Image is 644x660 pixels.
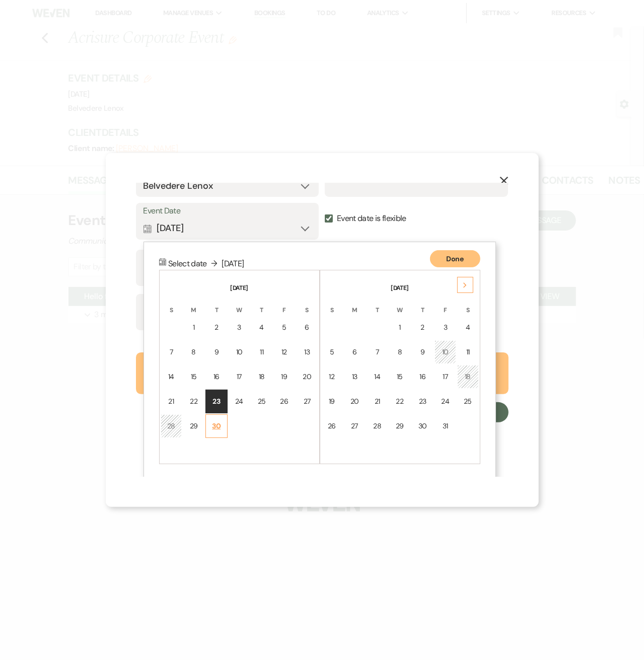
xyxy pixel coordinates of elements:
div: 7 [373,347,382,357]
div: 31 [441,421,450,431]
th: S [296,294,318,315]
div: 10 [441,347,450,357]
div: 30 [418,421,427,431]
div: 3 [235,322,244,333]
div: 21 [167,396,176,407]
th: [DATE] [161,271,318,292]
th: S [161,294,182,315]
th: M [343,294,366,315]
div: 11 [464,347,472,357]
span: ↓ [208,260,221,267]
div: 11 [257,347,266,357]
div: 29 [189,421,198,431]
div: 27 [303,396,312,407]
div: 3 [441,322,450,333]
div: 24 [235,396,244,407]
div: 10 [235,347,244,357]
div: 28 [167,421,176,431]
th: F [273,294,295,315]
th: T [205,294,228,315]
div: 12 [328,372,336,382]
div: 19 [280,372,289,382]
div: 16 [212,372,221,382]
div: 17 [235,372,244,382]
div: 7 [167,347,176,357]
div: 22 [396,396,404,407]
div: 20 [350,396,359,407]
div: 24 [441,396,450,407]
div: 19 [328,396,336,407]
div: 5 [280,322,289,333]
div: 15 [189,372,198,382]
span: [DATE] [222,258,244,269]
label: Event Date [144,204,312,218]
div: 25 [257,396,266,407]
div: 6 [350,347,359,357]
div: 27 [350,421,359,431]
th: W [389,294,411,315]
div: 9 [418,347,427,357]
div: 23 [418,396,427,407]
th: S [457,294,479,315]
div: 8 [396,347,404,357]
div: 28 [373,421,382,431]
div: 17 [441,372,450,382]
div: 21 [373,396,382,407]
button: Done [430,250,480,267]
label: Event date is flexible [325,203,508,235]
div: 18 [464,372,472,382]
div: 6 [303,322,312,333]
div: 29 [396,421,404,431]
div: 13 [303,347,312,357]
div: 2 [212,322,221,333]
button: [DATE] [144,218,312,239]
div: 23 [212,396,221,407]
div: 22 [189,396,198,407]
div: 2 [418,322,427,333]
div: 5 [328,347,336,357]
div: 8 [189,347,198,357]
div: 13 [350,372,359,382]
div: 18 [257,372,266,382]
div: 1 [189,322,198,333]
th: T [411,294,434,315]
div: 14 [373,372,382,382]
div: 30 [212,421,221,431]
th: S [321,294,343,315]
th: T [251,294,272,315]
th: M [183,294,204,315]
th: W [229,294,250,315]
div: 16 [418,372,427,382]
input: Event date is flexible [325,214,333,223]
div: 4 [464,322,472,333]
div: 25 [464,396,472,407]
div: 1 [396,322,404,333]
span: Select date [168,258,222,269]
div: 15 [396,372,404,382]
div: 20 [303,372,312,382]
div: 26 [280,396,289,407]
div: 9 [212,347,221,357]
div: 14 [167,372,176,382]
th: F [435,294,456,315]
th: T [367,294,388,315]
div: 12 [280,347,289,357]
div: 4 [257,322,266,333]
div: 26 [328,421,336,431]
th: [DATE] [321,271,479,292]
